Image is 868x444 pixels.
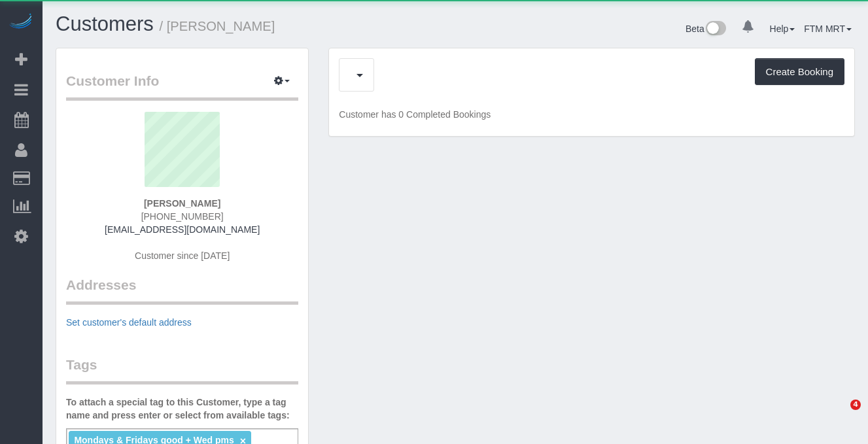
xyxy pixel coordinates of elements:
[141,211,224,222] span: [PHONE_NUMBER]
[66,71,298,101] legend: Customer Info
[755,58,844,86] button: Create Booking
[144,198,220,209] strong: [PERSON_NAME]
[56,12,154,35] a: Customers
[8,13,34,31] img: Automaid Logo
[160,19,275,33] small: / [PERSON_NAME]
[704,21,726,38] img: New interface
[686,24,726,34] a: Beta
[804,24,852,34] a: FTM MRT
[850,400,861,410] span: 4
[824,400,855,431] iframe: Intercom live chat
[339,108,844,121] p: Customer has 0 Completed Bookings
[135,250,230,261] span: Customer since [DATE]
[105,224,260,235] a: [EMAIL_ADDRESS][DOMAIN_NAME]
[66,355,298,384] legend: Tags
[770,24,795,34] a: Help
[66,396,298,422] label: To attach a special tag to this Customer, type a tag name and press enter or select from availabl...
[66,317,192,328] a: Set customer's default address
